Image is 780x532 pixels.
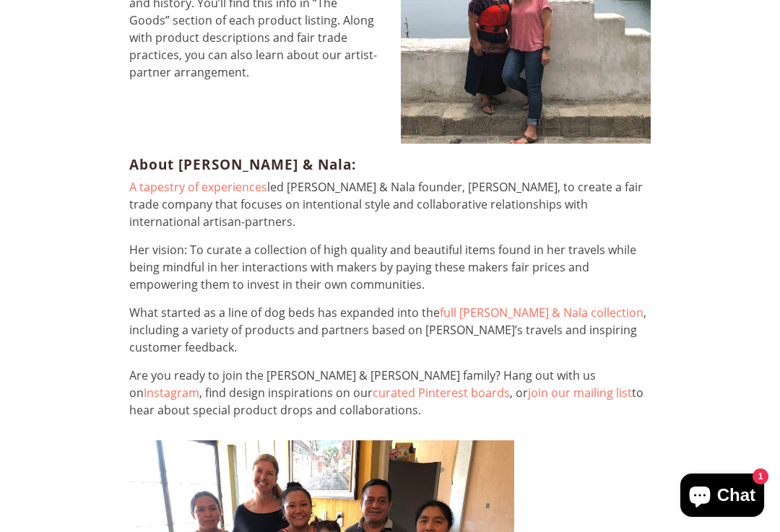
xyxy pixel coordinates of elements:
a: curated Pinterest boards [373,385,510,401]
p: What started as a line of dog beds has expanded into the , including a variety of products and pa... [129,304,651,356]
p: Her vision: To curate a collection of high quality and beautiful items found in her travels while... [129,241,651,293]
p: led [PERSON_NAME] & Nala founder, [PERSON_NAME], to create a fair trade company that focuses on i... [129,178,651,230]
a: full [PERSON_NAME] & Nala collection [440,305,643,320]
a: A tapestry of experiences [129,179,267,195]
h2: About [PERSON_NAME] & Nala: [129,154,651,175]
a: join our mailing list [528,385,632,401]
p: Are you ready to join the [PERSON_NAME] & [PERSON_NAME] family? Hang out with us on , find design... [129,367,651,419]
a: Instagram [144,385,199,401]
inbox-online-store-chat: Shopify online store chat [676,474,768,520]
